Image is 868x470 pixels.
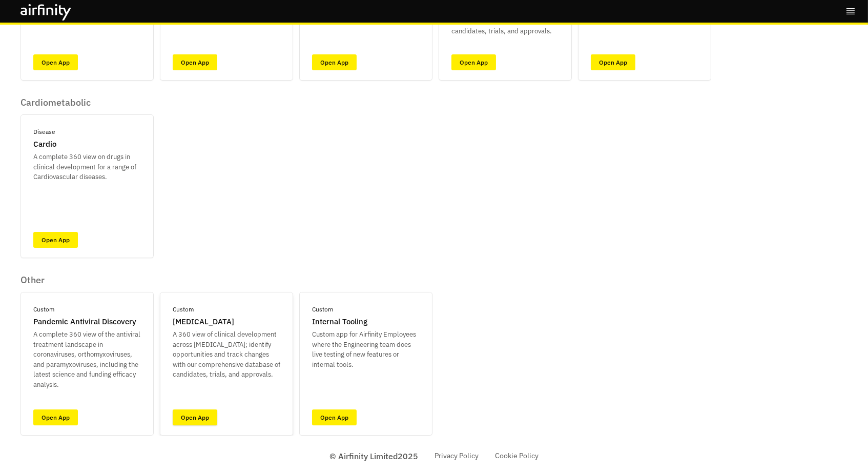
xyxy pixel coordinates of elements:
p: Pandemic Antiviral Discovery [33,316,136,328]
p: Custom [312,305,333,314]
p: Custom [33,305,54,314]
p: A 360 view of clinical development across [MEDICAL_DATA]; identify opportunities and track change... [173,329,280,380]
a: Open App [312,409,357,425]
p: Disease [33,127,55,136]
p: © Airfinity Limited 2025 [329,450,418,462]
a: Open App [173,409,217,425]
a: Open App [33,54,78,70]
p: A complete 360 view on drugs in clinical development for a range of Cardiovascular diseases. [33,152,141,182]
p: Custom app for Airfinity Employees where the Engineering team does live testing of new features o... [312,329,420,369]
p: A complete 360 view of the antiviral treatment landscape in coronaviruses, orthomyxoviruses, and ... [33,329,141,389]
p: Other [20,275,432,286]
a: Privacy Policy [435,451,479,461]
p: Custom [173,305,194,314]
a: Open App [173,54,217,70]
a: Open App [591,54,635,70]
a: Open App [33,232,78,248]
p: Cardio [33,139,56,150]
p: Cardiometabolic [20,97,154,108]
p: Internal Tooling [312,316,367,328]
a: Open App [451,54,496,70]
a: Open App [33,409,78,425]
a: Open App [312,54,357,70]
p: [MEDICAL_DATA] [173,316,234,328]
a: Cookie Policy [495,451,539,461]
